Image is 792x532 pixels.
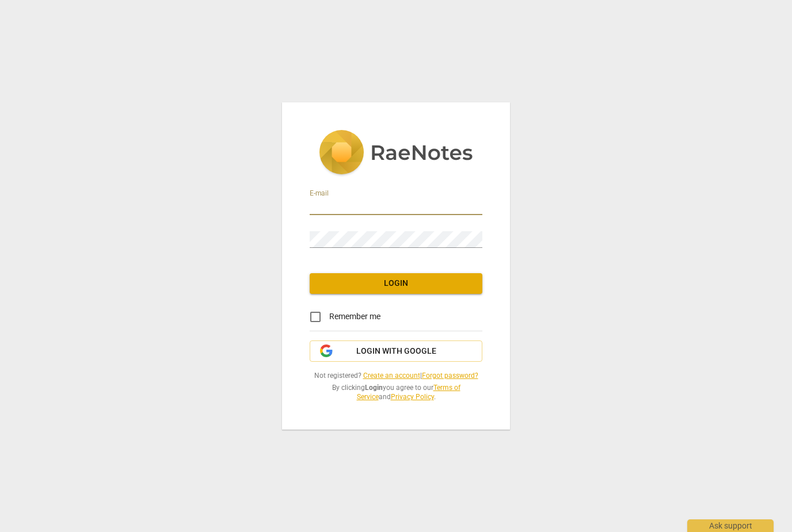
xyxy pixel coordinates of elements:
[329,311,380,323] span: Remember me
[357,384,460,401] a: Terms of Service
[687,519,774,532] div: Ask support
[310,340,482,362] button: Login with Google
[363,372,420,380] a: Create an account
[310,383,482,402] span: By clicking you agree to our and .
[422,372,478,380] a: Forgot password?
[310,273,482,294] button: Login
[365,384,383,392] b: Login
[319,278,473,289] span: Login
[391,393,434,401] a: Privacy Policy
[356,346,436,357] span: Login with Google
[319,130,473,177] img: 5ac2273c67554f335776073100b6d88f.svg
[310,371,482,381] span: Not registered? |
[310,190,329,197] label: E-mail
